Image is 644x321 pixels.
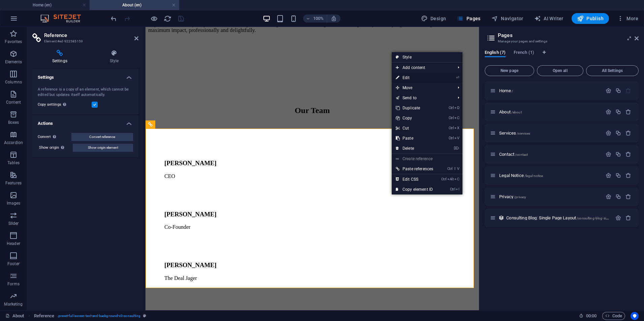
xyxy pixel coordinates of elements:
[457,167,459,171] i: V
[606,109,611,115] div: Settings
[44,38,125,44] h3: Element #ed-922585159
[454,146,459,150] i: ⌦
[32,115,138,128] h4: Actions
[392,103,437,113] a: CtrlDDuplicate
[447,177,454,181] i: Alt
[5,39,22,44] p: Favorites
[454,126,459,130] i: X
[392,93,452,103] a: Send to
[499,131,530,136] span: Click to open page
[631,312,639,320] button: Usercentrics
[450,187,455,191] i: Ctrl
[392,63,452,73] span: Add content
[489,13,526,24] button: Navigator
[392,113,437,123] a: CtrlCCopy
[579,312,597,320] h6: Session time
[512,89,513,93] span: /
[392,164,437,174] a: Ctrl⇧VPaste references
[625,173,631,178] div: Remove
[591,313,592,318] span: :
[441,177,447,181] i: Ctrl
[491,15,523,22] span: Navigator
[8,221,19,226] p: Slider
[506,215,632,220] span: Click to open page
[497,110,602,114] div: About/about
[7,281,20,287] p: Forms
[485,48,506,58] span: English (7)
[488,69,531,73] span: New page
[615,88,621,94] div: Duplicate
[485,65,534,76] button: New page
[497,88,602,93] div: Home/
[73,144,133,152] button: Show origin element
[606,151,611,157] div: Settings
[625,130,631,136] div: Remove
[449,116,454,120] i: Ctrl
[456,187,459,191] i: I
[499,194,526,199] span: Click to open page
[34,312,147,320] nav: breadcrumb
[615,130,621,136] div: Duplicate
[39,144,73,152] label: Show origin
[453,167,456,171] i: ⇧
[497,173,602,178] div: Legal Notice/legal-notice
[497,152,602,156] div: Contact/contact
[44,32,138,38] h2: Reference
[418,13,449,24] button: Design
[498,215,504,221] div: This layout is used as a template for all items (e.g. a blog post) of this collection. The conten...
[577,216,632,220] span: /consulting-blog-single-page-layout
[392,143,437,153] a: ⌦Delete
[38,87,133,98] div: A reference is a copy of an element, which cannot be edited but updates itself automatically.
[5,59,22,65] p: Elements
[497,131,602,135] div: Services/services
[164,15,171,23] i: Reload page
[454,106,459,110] i: D
[5,312,24,320] a: Click to cancel selection. Double-click to open Pages
[504,216,612,220] div: Consulting Blog: Single Page Layout/consulting-blog-single-page-layout
[90,1,179,9] h4: About (en)
[449,136,454,140] i: Ctrl
[447,167,453,171] i: Ctrl
[498,38,625,44] h3: Manage your pages and settings
[615,194,621,200] div: Duplicate
[586,312,597,320] span: 00 00
[7,261,20,266] p: Footer
[499,88,513,93] span: Click to open page
[163,14,171,23] button: reload
[606,173,611,178] div: Settings
[589,69,636,73] span: All Settings
[514,48,534,58] span: French (1)
[625,194,631,200] div: Remove
[38,133,71,141] label: Convert
[6,100,21,105] p: Content
[8,120,19,125] p: Boxes
[485,50,639,63] div: Language Tabs
[602,312,625,320] button: Code
[392,154,462,164] a: Create reference
[7,241,20,246] p: Header
[614,13,641,24] button: More
[39,14,89,23] img: Editor Logo
[88,144,118,152] span: Show origin element
[71,133,133,141] button: Convert reference
[537,65,583,76] button: Open all
[524,174,543,178] span: /legal-notice
[143,314,146,318] i: This element is a customizable preset
[38,101,92,109] label: Copy settings
[606,130,611,136] div: Settings
[517,132,530,135] span: /services
[150,14,158,23] button: Click here to leave preview mode and continue editing
[606,194,611,200] div: Settings
[449,106,454,110] i: Ctrl
[534,15,563,22] span: AI Writer
[499,109,522,114] span: Click to open page
[511,110,522,114] span: /about
[454,136,459,140] i: V
[421,15,446,22] span: Design
[392,83,452,93] span: Move
[7,201,21,206] p: Images
[625,88,631,94] div: The startpage cannot be deleted
[615,109,621,115] div: Duplicate
[392,184,437,194] a: CtrlICopy element ID
[418,13,449,24] div: Design (Ctrl+Alt+Y)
